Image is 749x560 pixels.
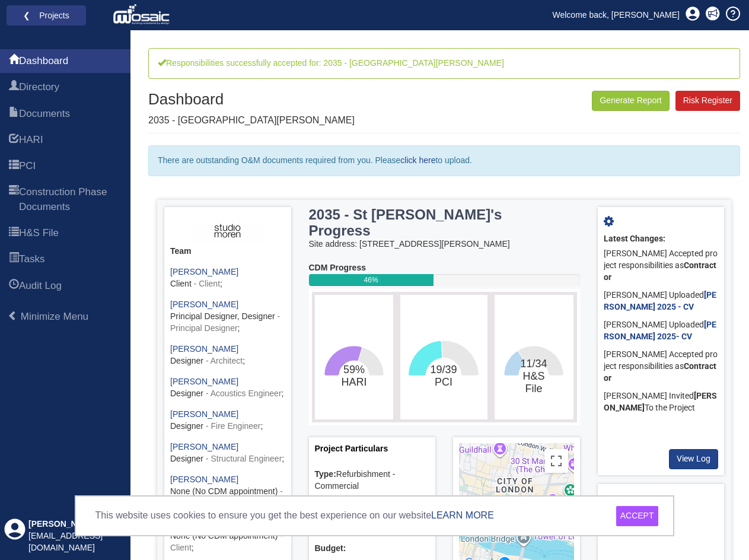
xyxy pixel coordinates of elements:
span: Dashboard [9,55,19,69]
div: ; [170,474,285,510]
div: ACCEPT [616,506,658,526]
a: Welcome back, [PERSON_NAME] [544,6,689,24]
h3: 2035 - St [PERSON_NAME]'s Progress [309,207,532,238]
div: ; [170,441,285,465]
span: - Structural Engineer [206,454,282,463]
a: ❮ Projects [14,8,78,23]
a: [PERSON_NAME] 2025- CV [604,320,716,341]
span: H&S File [9,227,19,241]
text: 59% [341,364,366,388]
div: Site address: [STREET_ADDRESS][PERSON_NAME] [309,238,580,250]
button: Generate Report [592,91,669,111]
span: - Fire Engineer [206,421,261,431]
p: This website uses cookies to ensure you get the best experience on our website [95,509,493,523]
span: None (No CDM appointment) [170,486,278,496]
div: [PERSON_NAME] Invited To the Project [604,387,719,417]
a: LEARN MORE [431,510,494,520]
div: CDM Progress [309,262,580,274]
a: [PERSON_NAME] [170,267,238,276]
a: [PERSON_NAME] [170,377,238,386]
span: Dashboard [19,54,68,68]
a: [PERSON_NAME] [170,442,238,451]
tspan: HARI [341,376,366,388]
div: ; [170,376,285,400]
span: HARI [9,133,19,148]
text: 11/34 [521,358,547,394]
a: [PERSON_NAME] [170,344,238,354]
svg: 59%​HARI [318,298,390,416]
h1: Dashboard [148,91,355,108]
div: ; [170,409,285,432]
span: Documents [19,107,70,121]
div: There are outstanding O&M documents required from you. Please to upload. [148,145,740,176]
span: Designer [170,389,203,398]
div: [EMAIL_ADDRESS][DOMAIN_NAME] [28,530,117,554]
span: Designer [170,356,203,365]
span: Directory [19,80,59,94]
button: Toggle fullscreen view [544,449,568,473]
a: [PERSON_NAME] [170,475,238,484]
div: [PERSON_NAME] Uploaded [604,316,719,346]
span: Tasks [9,253,19,267]
div: ; [170,343,285,367]
svg: 19/39​PCI [403,298,484,416]
iframe: Chat [699,507,740,551]
span: Tasks [19,252,44,266]
div: Profile [4,518,26,554]
img: ASH3fIiKEy5lAAAAAElFTkSuQmCC [192,219,263,243]
span: Construction Phase Documents [9,186,19,215]
div: Team [170,246,285,257]
span: Documents [9,107,19,122]
span: PCI [9,160,19,174]
a: Project Particulars [315,444,388,453]
b: Contractor [604,361,716,383]
span: Audit Log [19,279,62,293]
span: H&S File [19,226,59,240]
div: ; [170,266,285,290]
div: 46% [309,274,434,286]
tspan: H&S File [523,370,545,394]
b: Budget: [315,543,346,553]
span: Minimize Menu [8,311,18,321]
a: [PERSON_NAME] [170,300,238,309]
svg: 11/34​H&S​File [498,298,570,416]
b: [PERSON_NAME] [604,391,717,412]
span: - Acoustics Engineer [206,389,282,398]
span: Designer [170,421,203,431]
div: ; [170,518,285,554]
a: Risk Register [675,91,740,111]
span: HARI [19,133,43,147]
div: [PERSON_NAME] Accepted project responsibilities as [604,346,719,387]
text: 19/39 [431,364,457,388]
div: [PERSON_NAME] [28,518,117,530]
div: Latest Changes: [604,233,719,245]
span: PCI [19,159,36,173]
span: Designer [170,454,203,463]
a: [PERSON_NAME] [170,409,238,419]
span: Client [170,279,192,288]
span: Audit Log [9,279,19,294]
span: - Client [194,279,220,288]
div: Responsibilities successfully accepted for: 2035 - [GEOGRAPHIC_DATA][PERSON_NAME] [148,48,740,79]
span: Directory [9,81,19,95]
span: - Principal Designer [170,486,283,508]
div: ; [170,299,285,335]
p: 2035 - [GEOGRAPHIC_DATA][PERSON_NAME] [148,114,355,128]
a: View Log [669,449,718,469]
span: Construction Phase Documents [19,185,122,214]
b: Contractor [604,260,716,282]
b: Type: [315,469,336,479]
div: [PERSON_NAME] Uploaded [604,287,719,316]
div: [PERSON_NAME] Accepted project responsibilities as [604,245,719,287]
span: Minimize Menu [21,311,88,322]
a: click here [400,155,435,165]
div: Refurbishment - Commercial [315,469,430,492]
span: - Architect [206,356,243,365]
img: logo_white.png [113,3,173,27]
tspan: PCI [435,376,452,388]
a: [PERSON_NAME] 2025 - CV [604,290,716,311]
span: Principal Designer, Designer [170,311,275,321]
